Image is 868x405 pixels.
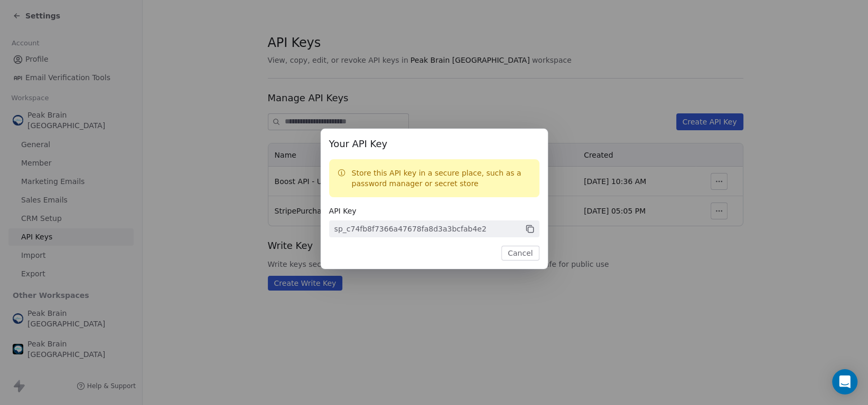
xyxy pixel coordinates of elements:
[352,168,531,189] p: Store this API key in a secure place, such as a password manager or secret store
[329,206,539,216] span: API Key
[501,246,539,261] button: Cancel
[329,137,539,151] span: Your API Key
[334,224,487,234] div: sp_c74fb8f7366a47678fa8d3a3bcfab4e2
